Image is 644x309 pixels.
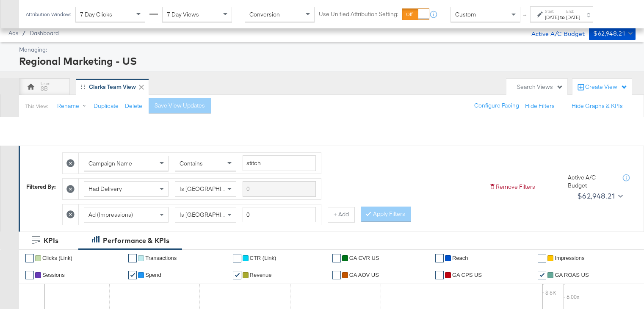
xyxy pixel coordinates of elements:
[26,183,56,191] div: Filtered By:
[41,85,48,93] div: SB
[522,27,585,39] div: Active A/C Budget
[19,46,633,54] div: Managing:
[80,11,112,18] span: 7 Day Clicks
[568,174,614,189] div: Active A/C Budget
[538,254,546,262] a: ✔
[574,189,625,203] button: $62,948.21
[566,14,580,21] div: [DATE]
[180,211,244,218] span: Is [GEOGRAPHIC_DATA]
[80,84,85,89] div: Drag to reorder tab
[128,271,137,279] a: ✔
[452,255,468,261] span: Reach
[555,272,589,278] span: GA ROAS US
[233,271,241,279] a: ✔
[435,254,444,262] a: ✔
[167,11,199,18] span: 7 Day Views
[455,11,476,18] span: Custom
[25,254,34,262] a: ✔
[125,102,142,110] button: Delete
[88,211,133,218] span: Ad (Impressions)
[566,8,580,14] label: End:
[243,155,316,171] input: Enter a search term
[18,30,30,36] span: /
[349,255,379,261] span: GA CVR US
[452,272,482,278] span: GA CPS US
[521,14,529,17] span: ↑
[19,54,633,68] div: Regional Marketing - US
[332,254,341,262] a: ✔
[30,30,59,36] a: Dashboard
[577,190,615,202] div: $62,948.21
[233,254,241,262] a: ✔
[555,255,584,261] span: Impressions
[349,272,379,278] span: GA AOV US
[545,14,559,21] div: [DATE]
[51,99,95,114] button: Rename
[145,255,177,261] span: Transactions
[42,272,65,278] span: Sessions
[328,207,355,222] button: + Add
[435,271,444,279] a: ✔
[250,255,276,261] span: CTR (Link)
[468,98,525,113] button: Configure Pacing
[538,271,546,279] a: ✔
[332,271,341,279] a: ✔
[243,181,316,197] input: Enter a search term
[180,160,203,167] span: Contains
[589,27,636,40] button: $62,948.21
[489,183,535,191] button: Remove Filters
[25,11,71,17] div: Attribution Window:
[8,30,18,36] span: Ads
[103,236,169,246] div: Performance & KPIs
[89,83,136,91] div: Clarks Team View
[88,160,132,167] span: Campaign Name
[44,236,58,246] div: KPIs
[249,11,280,18] span: Conversion
[25,103,48,110] div: This View:
[559,14,566,20] strong: to
[517,83,563,91] div: Search Views
[243,207,316,223] input: Enter a number
[94,102,119,110] button: Duplicate
[25,271,34,279] a: ✔
[42,255,72,261] span: Clicks (Link)
[250,272,272,278] span: Revenue
[593,28,625,39] div: $62,948.21
[128,254,137,262] a: ✔
[319,10,398,18] label: Use Unified Attribution Setting:
[145,272,161,278] span: Spend
[585,83,627,91] div: Create View
[572,102,623,110] button: Hide Graphs & KPIs
[545,8,559,14] label: Start:
[180,185,244,193] span: Is [GEOGRAPHIC_DATA]
[525,102,555,110] button: Hide Filters
[88,185,122,193] span: Had Delivery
